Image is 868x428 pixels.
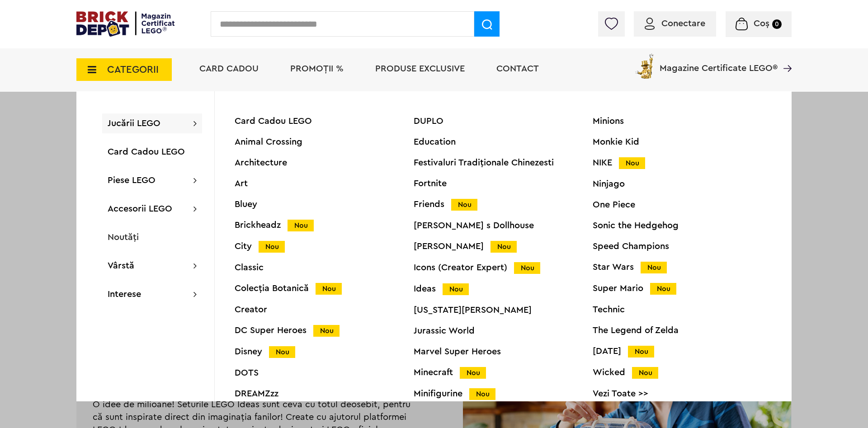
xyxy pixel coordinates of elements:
a: Magazine Certificate LEGO® [778,52,792,61]
span: Magazine Certificate LEGO® [660,52,778,73]
span: CATEGORII [107,65,159,75]
span: Coș [754,19,769,28]
a: Produse exclusive [375,64,465,73]
a: PROMOȚII % [290,64,344,73]
a: Card Cadou [199,64,259,73]
small: 0 [772,19,782,29]
a: Contact [496,64,539,73]
span: Conectare [661,19,705,28]
a: Conectare [645,19,705,28]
